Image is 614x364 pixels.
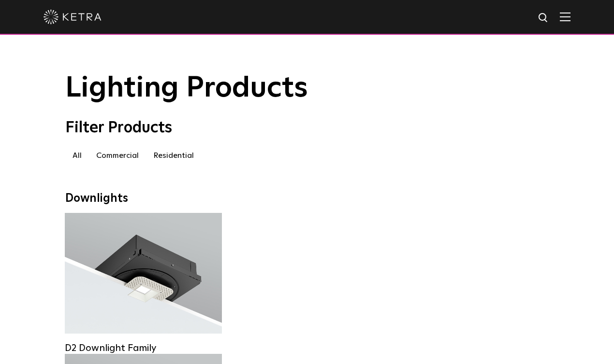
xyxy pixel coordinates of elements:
div: D2 Downlight Family [65,342,222,354]
label: All [65,147,89,164]
label: Residential [146,147,201,164]
span: Lighting Products [65,74,308,103]
div: Filter Products [65,119,549,137]
img: ketra-logo-2019-white [44,10,102,24]
img: Hamburger%20Nav.svg [560,12,570,21]
img: search icon [538,12,550,24]
label: Commercial [89,147,146,164]
div: Downlights [65,192,549,206]
a: D2 Downlight Family Lumen Output:1200Colors:White / Black / Gloss Black / Silver / Bronze / Silve... [65,213,222,339]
